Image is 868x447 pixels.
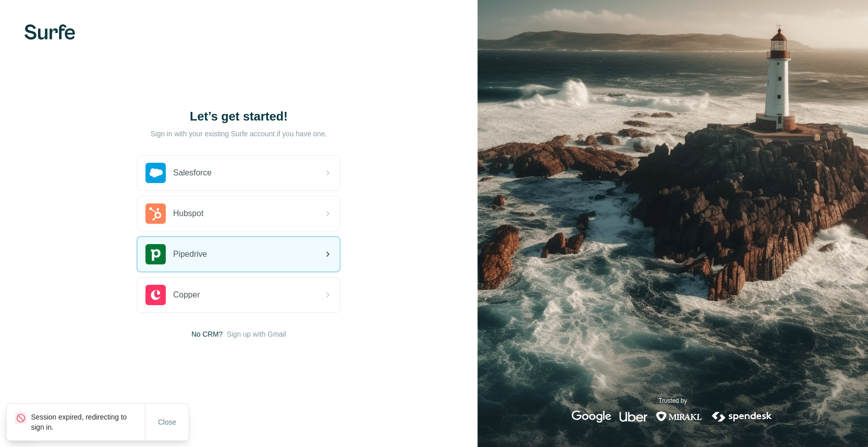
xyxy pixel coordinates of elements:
[145,203,166,224] img: hubspot's logo
[151,413,184,431] button: Close
[173,207,203,220] span: Hubspot
[158,417,176,427] span: Close
[227,329,286,339] button: Sign up with Gmail
[173,248,207,260] span: Pipedrive
[173,289,199,301] span: Copper
[31,412,145,432] p: Session expired, redirecting to sign in.
[191,329,222,339] span: No CRM?
[710,410,773,423] img: spendesk's logo
[173,167,212,179] span: Salesforce
[151,129,327,139] p: Sign in with your existing Surfe account if you have one.
[655,410,702,423] img: mirakl's logo
[619,410,647,423] img: uber's logo
[659,396,687,405] p: Trusted by
[137,108,340,125] h1: Let’s get started!
[572,410,611,423] img: google's logo
[24,24,75,40] img: Surfe's logo
[145,163,166,183] img: salesforce's logo
[145,244,166,264] img: pipedrive's logo
[145,285,166,305] img: copper's logo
